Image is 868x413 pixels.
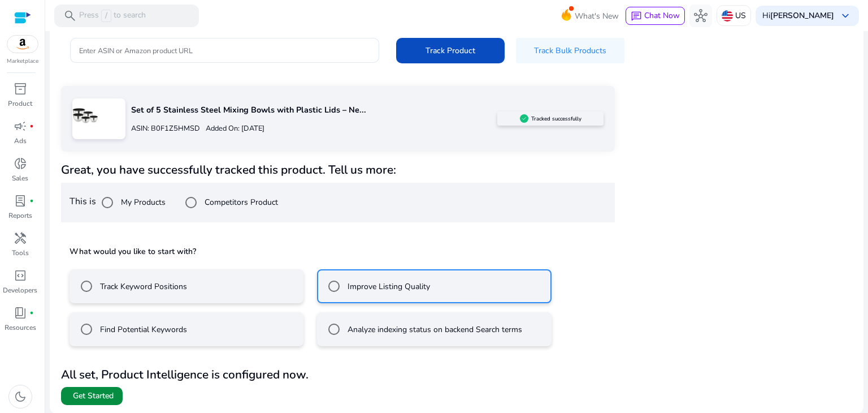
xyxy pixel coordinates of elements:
[14,157,27,170] span: donut_small
[735,6,746,25] p: US
[520,114,528,123] img: sellerapp_active
[689,5,712,27] button: hub
[12,248,29,258] p: Tools
[7,36,38,53] img: amazon.svg
[396,38,505,63] button: Track Product
[534,45,606,57] span: Track Bulk Products
[3,285,37,295] p: Developers
[839,9,852,23] span: keyboard_arrow_down
[131,104,497,117] p: Set of 5 Stainless Steel Mixing Bowls with Plastic Lids – Ne...
[14,231,27,245] span: handyman
[345,324,522,335] label: Analyze indexing status on backend Search terms
[644,10,680,21] span: Chat Now
[29,199,34,203] span: fiber_manual_record
[575,6,619,26] span: What's New
[14,136,27,146] p: Ads
[119,196,166,208] label: My Products
[131,123,200,134] p: ASIN: B0F1Z5HMSD
[72,104,98,130] img: 61BAX7MqL3L.jpg
[98,281,187,292] label: Track Keyword Positions
[61,387,123,405] button: Get Started
[762,12,834,20] p: Hi
[73,390,114,402] span: Get Started
[61,183,615,222] div: This is
[29,124,34,128] span: fiber_manual_record
[101,10,111,22] span: /
[12,173,28,183] p: Sales
[70,246,606,257] h5: What would you like to start with?
[61,367,309,382] b: All set, Product Intelligence is configured now.
[694,9,708,23] span: hub
[14,390,27,403] span: dark_mode
[14,269,27,282] span: code_blocks
[14,306,27,320] span: book_4
[770,10,834,21] b: [PERSON_NAME]
[531,115,581,122] h5: Tracked successfully
[426,45,475,57] span: Track Product
[14,82,27,96] span: inventory_2
[8,98,32,109] p: Product
[200,123,264,134] p: Added On: [DATE]
[626,7,685,25] button: chatChat Now
[63,9,77,23] span: search
[79,10,146,22] p: Press to search
[98,324,187,335] label: Find Potential Keywords
[14,194,27,208] span: lab_profile
[5,322,36,333] p: Resources
[7,57,38,66] p: Marketplace
[202,196,278,208] label: Competitors Product
[14,119,27,133] span: campaign
[516,38,624,63] button: Track Bulk Products
[345,281,430,292] label: Improve Listing Quality
[29,311,34,315] span: fiber_manual_record
[8,210,32,221] p: Reports
[631,11,642,22] span: chat
[61,163,615,177] h4: Great, you have successfully tracked this product. Tell us more:
[722,10,733,21] img: us.svg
